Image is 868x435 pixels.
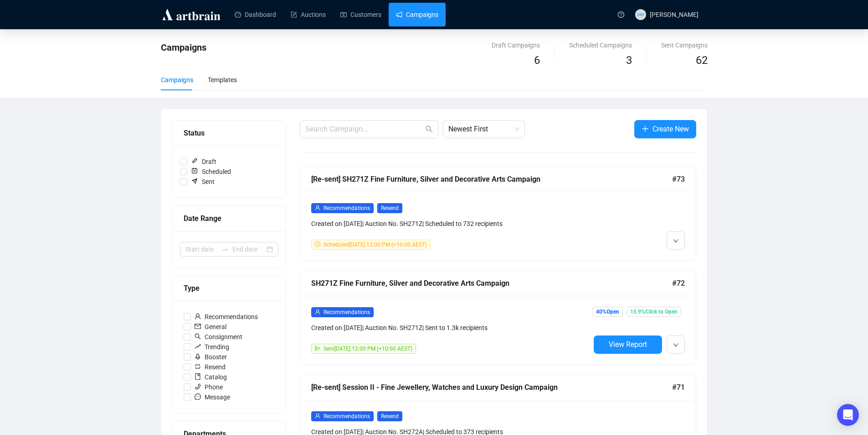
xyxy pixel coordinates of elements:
[311,173,672,185] div: [Re-sent] SH271Z Fine Furniture, Silver and Decorative Arts Campaign
[161,42,206,53] span: Campaigns
[673,238,678,244] span: down
[184,213,275,224] div: Date Range
[195,363,201,370] span: retweet
[291,3,326,26] a: Auctions
[300,270,696,365] a: SH271Z Fine Furniture, Silver and Decorative Arts Campaign#72userRecommendationsCreated on [DATE]...
[672,173,685,185] span: #73
[492,40,540,50] div: Draft Campaigns
[311,278,672,289] div: SH271Z Fine Furniture, Silver and Decorative Arts Campaign
[315,413,320,419] span: user
[448,121,519,138] span: Newest First
[642,125,649,132] span: plus
[426,126,433,133] span: search
[534,54,540,67] span: 6
[626,54,632,67] span: 3
[221,246,229,253] span: swap-right
[191,312,262,322] span: Recommendations
[161,7,222,22] img: logo
[315,241,320,247] span: clock-circle
[637,11,644,18] span: MW
[195,393,201,400] span: message
[672,382,685,393] span: #71
[232,244,265,254] input: End date
[627,307,681,317] span: 15.9% Click to Open
[311,323,590,333] div: Created on [DATE] | Auction No. SH271Z | Sent to 1.3k recipients
[195,333,201,340] span: search
[311,219,590,229] div: Created on [DATE] | Auction No. SH271Z | Scheduled to 732 recipients
[311,382,672,393] div: [Re-sent] Session II - Fine Jewellery, Watches and Luxury Design Campaign
[315,309,320,314] span: user
[185,244,218,254] input: Start date
[661,40,708,50] div: Sent Campaigns
[195,353,201,360] span: rocket
[184,127,275,139] div: Status
[315,346,320,351] span: send
[592,307,623,317] span: 40% Open
[672,278,685,289] span: #72
[618,11,624,18] span: question-circle
[837,404,859,426] div: Open Intercom Messenger
[208,75,237,85] div: Templates
[221,246,229,253] span: to
[324,205,370,211] span: Recommendations
[191,352,231,362] span: Booster
[634,120,696,138] button: Create New
[324,413,370,419] span: Recommendations
[569,40,632,50] div: Scheduled Campaigns
[195,373,201,380] span: book
[187,157,220,167] span: Draft
[340,3,381,26] a: Customers
[696,54,708,67] span: 62
[609,340,647,349] span: View Report
[161,75,193,85] div: Campaigns
[187,167,235,177] span: Scheduled
[300,166,696,261] a: [Re-sent] SH271Z Fine Furniture, Silver and Decorative Arts Campaign#73userRecommendationsResendC...
[305,124,424,135] input: Search Campaign...
[195,383,201,390] span: phone
[191,342,233,352] span: Trending
[191,322,230,332] span: General
[324,241,427,248] span: Scheduled [DATE] 12:00 PM (+10:00 AEST)
[195,343,201,350] span: rise
[191,392,234,402] span: Message
[324,309,370,315] span: Recommendations
[652,123,689,135] span: Create New
[315,205,320,210] span: user
[377,203,402,213] span: Resend
[191,332,246,342] span: Consignment
[191,362,229,372] span: Resend
[235,3,276,26] a: Dashboard
[594,335,662,354] button: View Report
[673,342,678,348] span: down
[324,346,412,352] span: Sent [DATE] 12:00 PM (+10:00 AEST)
[396,3,438,26] a: Campaigns
[191,382,226,392] span: Phone
[195,323,201,330] span: mail
[191,372,231,382] span: Catalog
[184,283,275,294] div: Type
[377,411,402,421] span: Resend
[650,11,699,18] span: [PERSON_NAME]
[195,313,201,320] span: user
[187,177,218,187] span: Sent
